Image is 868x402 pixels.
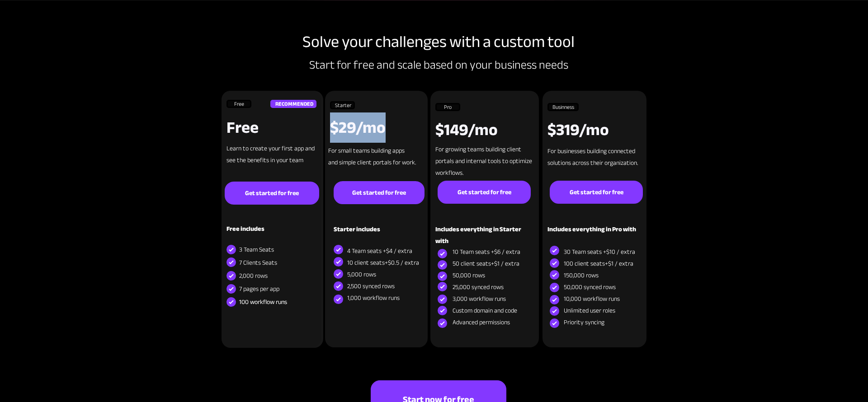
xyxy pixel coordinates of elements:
span: Businness [549,104,577,110]
strong: $149/mo [435,115,498,145]
span: +$1 / extra [491,257,519,270]
span: Starter [331,102,354,108]
span: Get started for free [551,188,642,196]
span: Free [228,101,250,107]
a: Get started for free [225,182,319,205]
span: Unlimited user roles [564,304,615,317]
span: Priority syncing [564,316,604,328]
span: 25,000 synced rows [453,281,504,293]
span: 10 client seats 5,000 rows 2,500 synced rows 1,000 workflow runs [347,257,419,304]
span: For growing teams building client portals and internal tools to optimize workflows. [435,143,532,179]
span: 100 client seats [564,257,633,270]
span: Learn to create your first app and see the benefits in your team [226,142,315,166]
strong: Free [226,112,259,143]
strong: $319/mo [547,115,609,145]
a: Get started for free [438,181,531,204]
a: Get started for free [550,181,643,204]
span: 50 client seats [453,257,519,270]
span: Solve your challenges with a custom tool [302,27,575,57]
strong: $29/mo [330,112,386,143]
span: Pro [437,104,459,110]
span: Starter includes [334,223,380,235]
span: +$1 / extra [605,257,633,270]
span: 10 Team seats +$6 / extra [453,246,520,258]
span: 50,000 synced rows [564,281,616,293]
span: Start for free and scale based on your business needs [309,54,568,76]
span: +$0.5 / extra [385,257,419,269]
span: For businesses building connected solutions across their organization. [547,145,638,169]
a: Get started for free [334,181,425,204]
span: 3 Team Seats 7 Clients Seats 2,000 rows 7 pages per app [239,243,279,295]
span: 150,000 rows [564,269,599,281]
strong: 100 workflow runs [239,296,287,308]
span: Advanced permissions [453,316,510,328]
span: RECOMMENDED [272,101,315,107]
span: Free includes [226,223,264,235]
span: 30 Team seats +$10 / extra [564,246,635,258]
span: Custom domain and code [453,304,517,317]
span: 50,000 rows [453,269,485,281]
span: Get started for free [439,188,529,196]
span: 4 Team seats +$4 / extra [347,245,412,257]
span: 10,000 workflow runs [564,293,620,305]
span: For small teams building apps and simple client portals for work. [328,145,416,168]
span: Get started for free [335,189,423,196]
span: 3,000 workflow runs [453,293,506,305]
span: Includes everything in Pro with [547,223,636,235]
span: Includes everything in Starter with [435,223,521,247]
span: Get started for free [226,189,318,197]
